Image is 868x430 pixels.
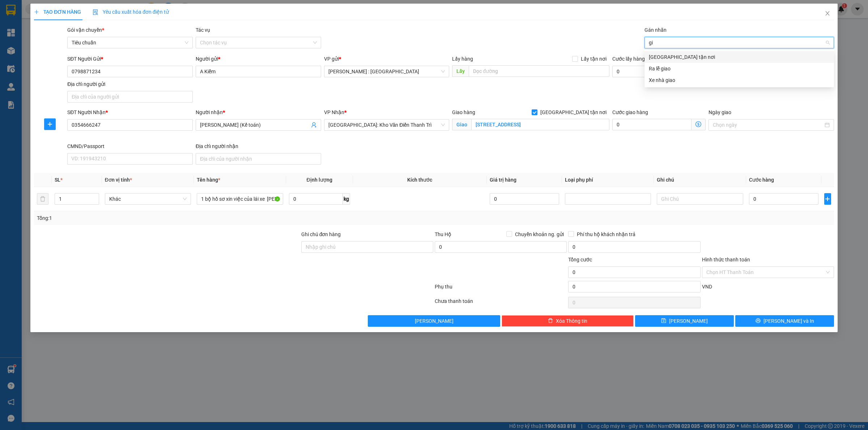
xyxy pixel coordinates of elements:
span: Tổng cước [568,257,592,262]
div: Người nhận [196,108,321,116]
span: Xóa Thông tin [556,317,587,325]
span: Lấy hàng [452,56,473,62]
span: [PERSON_NAME] [415,317,454,325]
input: Cước giao hàng [612,119,692,130]
span: Kích thước [407,177,432,183]
img: icon [93,9,98,15]
span: dollar-circle [695,121,701,127]
span: Lấy [452,65,469,77]
div: Địa chỉ người gửi [67,80,193,88]
span: [PERSON_NAME] và In [763,317,814,325]
span: Giá trị hàng [490,177,516,183]
span: Định lượng [307,177,332,183]
div: CMND/Passport [67,142,193,150]
input: Gán nhãn [649,38,654,47]
input: Cước lấy hàng [612,66,706,77]
button: delete [37,193,48,205]
span: Chuyển khoản ng. gửi [512,230,567,238]
input: VD: Bàn, Ghế [197,193,283,205]
div: SĐT Người Nhận [67,108,193,116]
input: Địa chỉ của người nhận [196,153,321,165]
span: [GEOGRAPHIC_DATA] tận nơi [537,108,609,116]
button: deleteXóa Thông tin [502,315,634,327]
div: [GEOGRAPHIC_DATA] tận nơi [649,53,830,61]
label: Ngày giao [709,109,731,115]
label: Gán nhãn [644,27,667,33]
input: Ngày giao [713,121,823,129]
label: Ghi chú đơn hàng [301,231,341,237]
div: Ra lễ giao [644,63,834,74]
span: Tiêu chuẩn [72,37,188,48]
span: Gói vận chuyển [67,27,104,33]
span: SL [55,177,60,183]
span: Hà Nội: Kho Văn Điển Thanh Trì [328,120,445,130]
span: Giao [452,119,471,130]
div: Ra lễ giao [649,65,830,73]
span: VND [702,284,712,290]
button: Close [817,4,838,24]
div: Địa chỉ người nhận [196,142,321,150]
span: Hồ Chí Minh : Kho Quận 12 [328,66,445,77]
span: kg [343,193,350,205]
input: Ghi chú đơn hàng [301,241,433,253]
span: plus [825,196,831,202]
label: Hình thức thanh toán [702,257,750,262]
input: Ghi Chú [657,193,743,205]
div: Phụ thu [434,283,567,295]
span: delete [548,318,553,324]
th: Loại phụ phí [562,173,654,187]
div: Xe nhà giao [649,76,830,84]
span: VP Nhận [324,109,344,115]
span: Tên hàng [197,177,220,183]
input: Dọc đường [469,65,609,77]
div: Người gửi [196,55,321,63]
span: TẠO ĐƠN HÀNG [34,9,81,15]
span: Thu Hộ [435,231,451,237]
div: Giao tận nơi [644,51,834,63]
button: plus [824,193,831,205]
span: Phí thu hộ khách nhận trả [574,230,638,238]
label: Cước lấy hàng [612,56,645,62]
span: Yêu cầu xuất hóa đơn điện tử [93,9,169,15]
span: plus [34,9,39,14]
input: 0 [490,193,559,205]
button: [PERSON_NAME] [368,315,500,327]
span: printer [756,318,761,324]
div: Tổng: 1 [37,214,335,222]
span: plus [44,121,55,127]
input: Địa chỉ của người gửi [67,91,193,103]
div: Xe nhà giao [644,74,834,86]
label: Cước giao hàng [612,109,648,115]
div: SĐT Người Gửi [67,55,193,63]
span: Giao hàng [452,109,475,115]
span: Khác [109,194,187,204]
label: Tác vụ [196,27,210,33]
button: plus [44,118,56,130]
span: user-add [311,122,317,128]
span: Cước hàng [749,177,774,183]
span: [PERSON_NAME] [669,317,708,325]
button: printer[PERSON_NAME] và In [735,315,834,327]
span: Lấy tận nơi [578,55,609,63]
input: Giao tận nơi [471,119,609,130]
div: Chưa thanh toán [434,297,567,310]
span: close [825,10,830,16]
span: save [661,318,666,324]
th: Ghi chú [654,173,746,187]
span: Đơn vị tính [105,177,132,183]
button: save[PERSON_NAME] [635,315,734,327]
div: VP gửi [324,55,450,63]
